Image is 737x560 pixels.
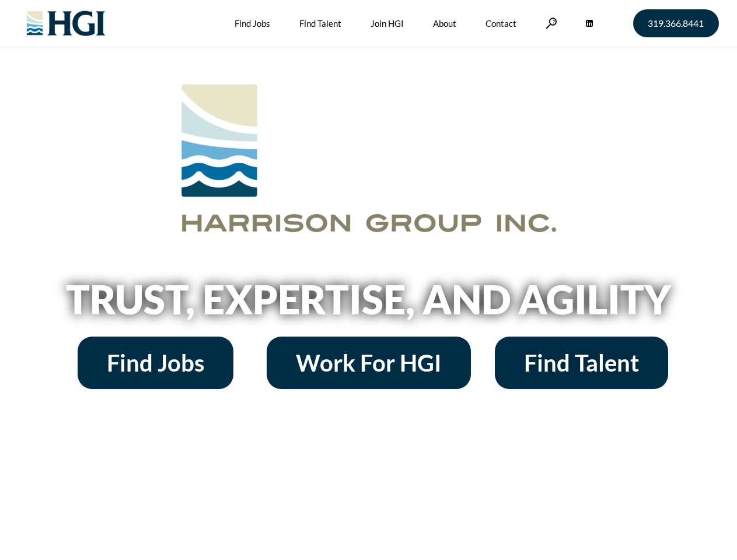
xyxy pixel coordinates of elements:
h2: Trust, Expertise, and Agility [36,279,701,319]
span: Find Jobs [107,351,204,374]
a: Work For HGI [267,337,471,389]
span: Work For HGI [296,351,442,374]
a: 319.366.8441 [633,9,719,37]
a: Find Talent [495,337,668,389]
span: Find Talent [524,351,639,374]
a: Search [546,17,557,29]
span: 319.366.8441 [648,19,704,28]
a: Find Jobs [78,337,233,389]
